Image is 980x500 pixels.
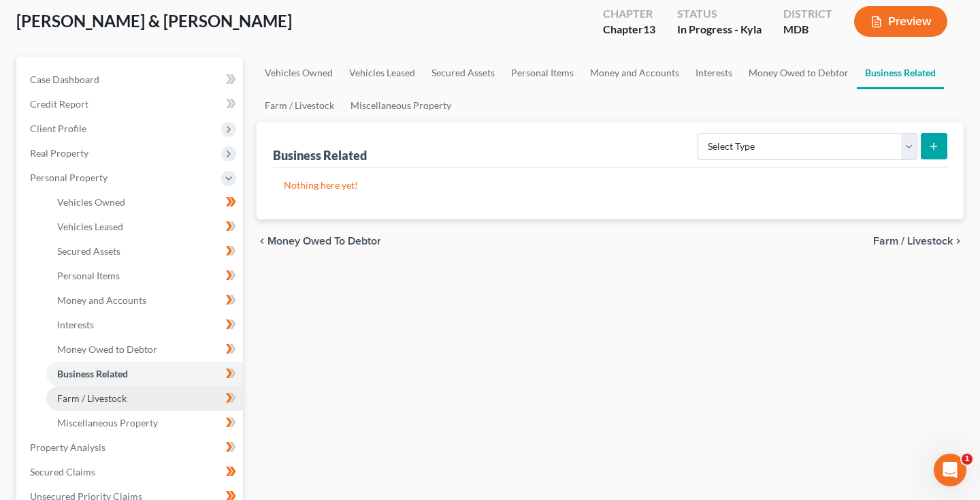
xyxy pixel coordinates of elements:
[57,319,94,330] span: Interests
[873,236,953,247] span: Farm / Livestock
[57,392,127,404] span: Farm / Livestock
[423,57,503,89] a: Secured Assets
[342,89,459,122] a: Miscellaneous Property
[30,466,95,478] span: Secured Claims
[783,6,832,22] div: District
[46,337,243,362] a: Money Owed to Debtor
[873,236,964,247] button: Farm / Livestock chevron_right
[953,236,964,247] i: chevron_right
[341,57,423,89] a: Vehicles Leased
[30,98,88,110] span: Credit Report
[46,190,243,215] a: Vehicles Owned
[19,67,243,92] a: Case Dashboard
[267,236,381,247] span: Money Owed to Debtor
[57,368,128,379] span: Business Related
[57,245,120,257] span: Secured Assets
[962,454,973,465] span: 1
[257,89,342,122] a: Farm / Livestock
[582,57,687,89] a: Money and Accounts
[677,22,762,37] div: In Progress - Kyla
[46,239,243,264] a: Secured Assets
[19,435,243,460] a: Property Analysis
[603,22,655,37] div: Chapter
[257,57,341,89] a: Vehicles Owned
[46,362,243,386] a: Business Related
[57,294,146,306] span: Money and Accounts
[30,123,86,134] span: Client Profile
[57,221,123,232] span: Vehicles Leased
[30,147,88,159] span: Real Property
[503,57,582,89] a: Personal Items
[16,11,292,31] span: [PERSON_NAME] & [PERSON_NAME]
[934,454,966,486] iframe: Intercom live chat
[854,6,947,37] button: Preview
[57,417,158,428] span: Miscellaneous Property
[284,178,936,192] p: Nothing here yet!
[57,196,125,208] span: Vehicles Owned
[740,57,857,89] a: Money Owed to Debtor
[57,343,157,355] span: Money Owed to Debtor
[30,74,99,85] span: Case Dashboard
[46,288,243,313] a: Money and Accounts
[46,313,243,337] a: Interests
[687,57,740,89] a: Interests
[677,6,762,22] div: Status
[603,6,655,22] div: Chapter
[46,215,243,239] a: Vehicles Leased
[257,236,381,247] button: chevron_left Money Owed to Debtor
[643,22,655,35] span: 13
[46,411,243,435] a: Miscellaneous Property
[30,172,108,183] span: Personal Property
[857,57,944,89] a: Business Related
[46,264,243,288] a: Personal Items
[57,270,120,281] span: Personal Items
[19,460,243,484] a: Secured Claims
[783,22,832,37] div: MDB
[30,441,105,453] span: Property Analysis
[257,236,267,247] i: chevron_left
[273,147,367,163] div: Business Related
[46,386,243,411] a: Farm / Livestock
[19,92,243,116] a: Credit Report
